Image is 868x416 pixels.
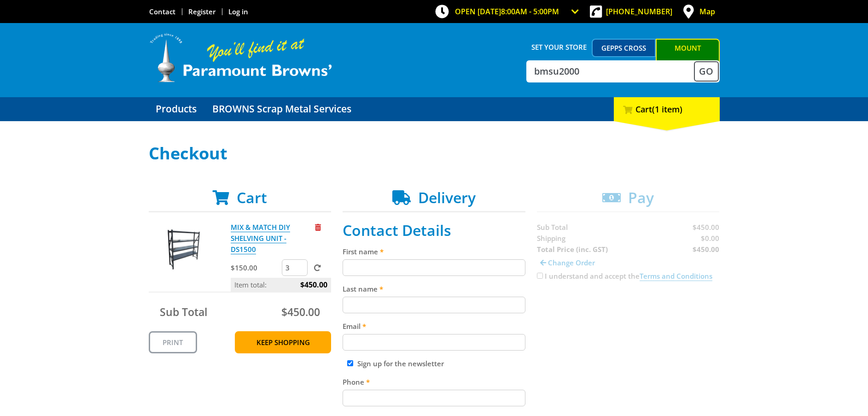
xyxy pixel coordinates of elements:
a: MIX & MATCH DIY SHELVING UNIT - DS1500 [231,223,290,254]
span: Delivery [418,187,476,207]
label: Last name [343,283,525,294]
div: Cart [614,97,720,121]
label: Sign up for the newsletter [357,359,444,368]
a: Keep Shopping [235,331,331,353]
input: Search [527,61,694,82]
a: Gepps Cross [592,39,656,57]
input: Please enter your last name. [343,297,525,313]
a: Mount [PERSON_NAME] [656,39,720,74]
input: Please enter your telephone number. [343,390,525,406]
label: Phone [343,376,525,387]
label: First name [343,246,525,257]
p: Item total: [231,278,331,292]
a: Remove from cart [315,223,321,232]
span: $450.00 [300,278,327,292]
span: $450.00 [281,305,320,319]
a: Go to the BROWNS Scrap Metal Services page [205,97,358,121]
a: Print [149,331,197,353]
a: Go to the registration page [188,7,216,16]
span: OPEN [DATE] [455,6,559,17]
h2: Contact Details [343,222,525,239]
input: Please enter your email address. [343,334,525,351]
span: Sub Total [160,305,207,319]
label: Email [343,321,525,332]
button: Go [694,61,719,82]
a: Go to the Products page [149,97,204,121]
a: Go to the Contact page [149,7,175,16]
span: Set your store [526,39,592,55]
img: Paramount Browns' [149,32,333,83]
span: Cart [237,187,267,207]
p: $150.00 [231,262,280,273]
img: MIX & MATCH DIY SHELVING UNIT - DS1500 [157,222,213,277]
a: Log in [228,7,248,16]
span: (1 item) [652,104,682,115]
span: 8:00am - 5:00pm [501,6,559,17]
h1: Checkout [149,144,720,163]
input: Please enter your first name. [343,259,525,276]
